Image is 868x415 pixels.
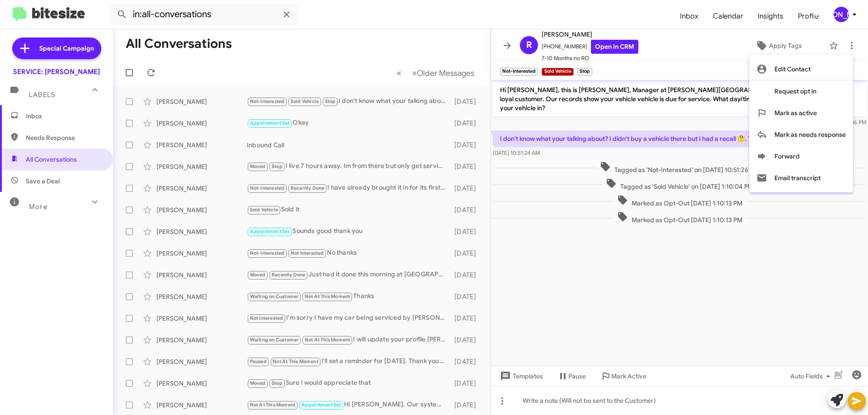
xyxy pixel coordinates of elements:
button: Forward [749,145,853,167]
span: Mark as active [774,102,817,124]
span: Request opt in [774,80,816,102]
span: Edit Contact [774,58,811,80]
button: Email transcript [749,167,853,189]
span: Mark as needs response [774,124,846,145]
